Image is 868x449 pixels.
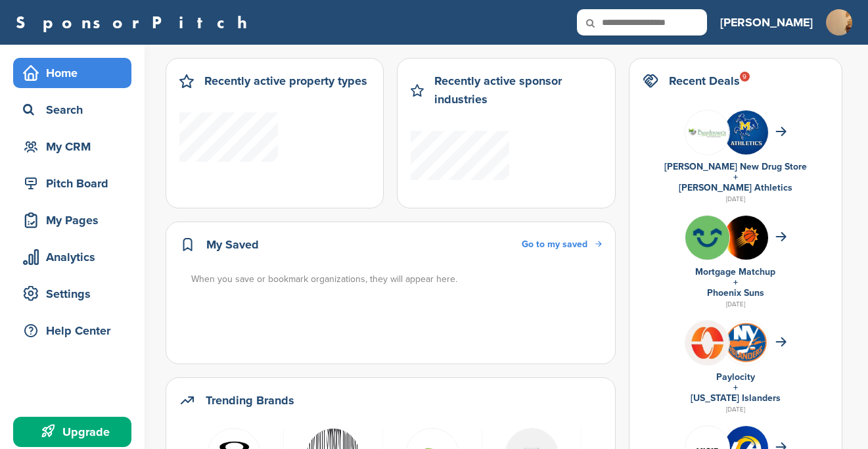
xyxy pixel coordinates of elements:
a: Upgrade [13,417,131,447]
h2: Recent Deals [669,72,740,90]
img: Zebvxuqj 400x400 [724,110,768,154]
div: Settings [20,282,131,306]
div: When you save or bookmark organizations, they will appear here. [191,272,603,287]
div: [DATE] [643,404,829,415]
h2: My Saved [206,235,259,254]
img: Flurpgkm 400x400 [685,216,729,260]
div: [DATE] [643,298,829,310]
a: + [733,382,738,393]
h2: Trending Brands [206,391,294,410]
a: + [733,277,738,288]
div: Upgrade [20,420,131,444]
div: Home [20,61,131,85]
a: [PERSON_NAME] [720,8,813,37]
a: Settings [13,279,131,309]
span: Go to my saved [522,239,587,250]
a: Search [13,95,131,125]
div: Help Center [20,319,131,343]
img: Open uri20141112 64162 1syu8aw?1415807642 [724,321,768,364]
a: Pitch Board [13,168,131,199]
div: My Pages [20,208,131,232]
a: Home [13,58,131,88]
a: Phoenix Suns [707,287,764,298]
h2: Recently active property types [204,72,367,90]
div: 9 [740,72,750,82]
img: Plbeo0ob 400x400 [685,321,729,365]
div: [DATE] [643,193,829,205]
a: [PERSON_NAME] New Drug Store [664,161,807,172]
a: [PERSON_NAME] Athletics [679,182,792,193]
img: Group 247 [685,110,729,154]
a: + [733,172,738,183]
div: Analytics [20,245,131,269]
a: Help Center [13,316,131,346]
a: Analytics [13,242,131,272]
div: My CRM [20,135,131,158]
div: Search [20,98,131,122]
a: My Pages [13,205,131,235]
div: Pitch Board [20,172,131,195]
h2: Recently active sponsor industries [434,72,601,108]
a: [US_STATE] Islanders [691,392,781,404]
a: Paylocity [716,371,755,383]
a: Mortgage Matchup [695,266,775,277]
a: Go to my saved [522,237,602,252]
a: SponsorPitch [16,14,256,31]
img: 70sdsdto 400x400 [724,216,768,260]
a: My CRM [13,131,131,162]
h3: [PERSON_NAME] [720,13,813,32]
